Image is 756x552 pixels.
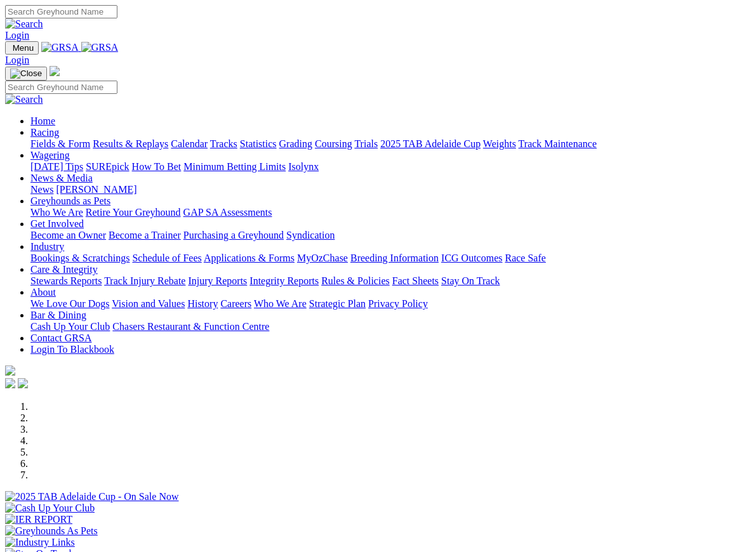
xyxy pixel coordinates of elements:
[5,94,43,105] img: Search
[354,138,378,149] a: Trials
[288,161,319,172] a: Isolynx
[132,253,201,263] a: Schedule of Fees
[279,138,312,149] a: Grading
[10,69,42,79] img: Close
[30,321,110,332] a: Cash Up Your Club
[86,161,129,172] a: SUREpick
[132,161,182,172] a: How To Bet
[30,138,751,150] div: Racing
[30,310,86,320] a: Bar & Dining
[350,253,439,263] a: Breeding Information
[380,138,481,149] a: 2025 TAB Adelaide Cup
[50,66,60,76] img: logo-grsa-white.png
[183,161,286,172] a: Minimum Betting Limits
[183,207,272,218] a: GAP SA Assessments
[41,42,79,53] img: GRSA
[30,230,751,241] div: Get Involved
[30,195,110,206] a: Greyhounds as Pets
[30,127,59,138] a: Racing
[93,138,168,149] a: Results & Replays
[112,298,185,309] a: Vision and Values
[5,55,29,65] a: Login
[30,115,55,126] a: Home
[30,230,106,240] a: Become an Owner
[5,537,75,548] img: Industry Links
[30,298,751,310] div: About
[30,275,751,287] div: Care & Integrity
[5,365,15,376] img: logo-grsa-white.png
[309,298,366,309] a: Strategic Plan
[30,150,70,161] a: Wagering
[30,287,56,298] a: About
[297,253,348,263] a: MyOzChase
[30,207,751,218] div: Greyhounds as Pets
[5,514,72,525] img: IER REPORT
[483,138,516,149] a: Weights
[5,30,29,41] a: Login
[30,161,83,172] a: [DATE] Tips
[112,321,269,332] a: Chasers Restaurant & Function Centre
[392,275,439,286] a: Fact Sheets
[86,207,181,218] a: Retire Your Greyhound
[5,18,43,30] img: Search
[30,275,102,286] a: Stewards Reports
[30,253,129,263] a: Bookings & Scratchings
[104,275,185,286] a: Track Injury Rebate
[505,253,545,263] a: Race Safe
[5,67,47,81] button: Toggle navigation
[5,503,95,514] img: Cash Up Your Club
[321,275,390,286] a: Rules & Policies
[30,321,751,332] div: Bar & Dining
[210,138,237,149] a: Tracks
[368,298,428,309] a: Privacy Policy
[30,332,91,343] a: Contact GRSA
[171,138,208,149] a: Calendar
[30,264,98,275] a: Care & Integrity
[30,218,84,229] a: Get Involved
[30,184,53,195] a: News
[441,275,500,286] a: Stay On Track
[441,253,502,263] a: ICG Outcomes
[204,253,295,263] a: Applications & Forms
[109,230,181,240] a: Become a Trainer
[30,344,114,355] a: Login To Blackbook
[30,253,751,264] div: Industry
[5,491,179,503] img: 2025 TAB Adelaide Cup - On Sale Now
[286,230,335,240] a: Syndication
[81,42,119,53] img: GRSA
[5,525,98,537] img: Greyhounds As Pets
[5,378,15,388] img: facebook.svg
[5,81,117,94] input: Search
[220,298,251,309] a: Careers
[13,43,34,53] span: Menu
[519,138,597,149] a: Track Maintenance
[240,138,277,149] a: Statistics
[188,275,247,286] a: Injury Reports
[30,173,93,183] a: News & Media
[30,184,751,195] div: News & Media
[30,161,751,173] div: Wagering
[18,378,28,388] img: twitter.svg
[30,298,109,309] a: We Love Our Dogs
[183,230,284,240] a: Purchasing a Greyhound
[249,275,319,286] a: Integrity Reports
[254,298,307,309] a: Who We Are
[5,41,39,55] button: Toggle navigation
[5,5,117,18] input: Search
[56,184,136,195] a: [PERSON_NAME]
[187,298,218,309] a: History
[30,138,90,149] a: Fields & Form
[30,241,64,252] a: Industry
[315,138,352,149] a: Coursing
[30,207,83,218] a: Who We Are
